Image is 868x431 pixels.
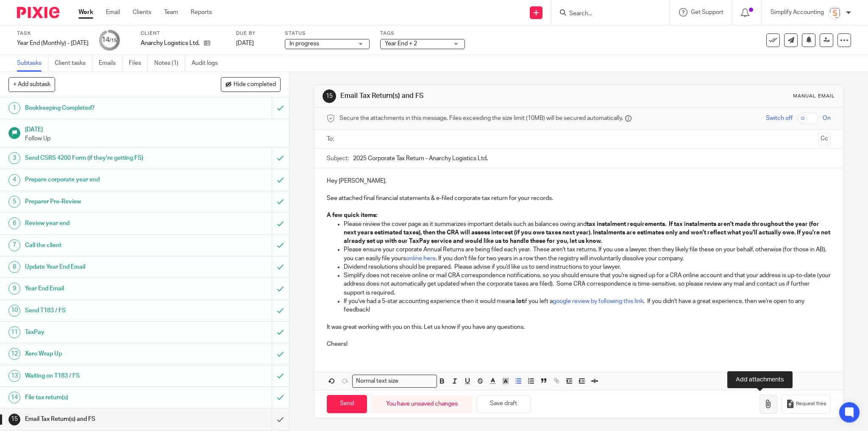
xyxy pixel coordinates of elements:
[25,261,184,273] h1: Update Year End Email
[141,30,225,37] label: Client
[477,395,530,413] button: Save draft
[289,41,319,47] span: In progress
[339,114,623,122] span: Secure the attachments in this message. Files exceeding the size limit (10MB) will be secured aut...
[8,174,20,186] div: 4
[8,152,20,164] div: 3
[78,8,93,17] a: Work
[691,9,723,15] span: Get Support
[154,55,185,72] a: Notes (1)
[25,239,184,252] h1: Call the client
[25,391,184,404] h1: File tax return(s)
[327,154,349,163] label: Subject:
[8,239,20,251] div: 7
[344,245,831,263] p: Please ensure your corporate Annual Returns are being filed each year. These aren't tax returns. ...
[25,152,184,164] h1: Send CSRS 4200 Form (if they're getting FS)
[164,8,178,17] a: Team
[828,6,842,19] img: Screenshot%202023-11-29%20141159.png
[354,377,401,386] span: Normal text size
[553,298,643,304] a: google review by following this link
[25,195,184,208] h1: Preparer Pre-Review
[25,102,184,114] h1: Bookkeeping Completed?
[17,30,89,37] label: Task
[234,81,276,88] span: Hide completed
[109,38,117,43] small: /15
[17,39,89,47] div: Year End (Monthly) - June 2025
[17,39,89,47] div: Year End (Monthly) - [DATE]
[327,194,831,203] p: See attached final financial statements & e-filed corporate tax return for your records.
[17,7,59,18] img: Pixie
[25,217,184,230] h1: Review year end
[25,282,184,295] h1: Year End Email
[344,221,832,245] strong: tax instalment requirements. If tax instalments aren't made throughout the year (for next years e...
[25,134,281,143] p: Follow Up
[327,340,831,348] p: Cheers!
[327,135,336,143] label: To:
[327,323,831,331] p: It was great working with you on this. Let us know if you have any questions.
[344,297,831,314] p: If you've had a 5-star accounting experience then it would mean if you left a . If you didn't hav...
[106,8,120,17] a: Email
[371,395,473,413] div: You have unsaved changes
[221,77,281,92] button: Hide completed
[25,123,281,134] h1: [DATE]
[340,92,597,100] h1: Email Tax Return(s) and FS
[25,304,184,317] h1: Send T183 / FS
[406,256,436,261] a: online here
[327,177,831,185] p: Hey [PERSON_NAME],
[344,263,831,271] p: Dividend resolutions should be prepared. Please advise if you'd like us to send instructions to y...
[327,212,377,218] strong: A few quick items:
[818,133,831,145] button: Cc
[129,55,148,72] a: Files
[236,30,274,37] label: Due by
[8,326,20,338] div: 11
[512,298,524,304] strong: a lot
[191,8,212,17] a: Reports
[401,377,431,386] input: Search for option
[25,370,184,382] h1: Waiting on T183 / FS
[793,93,835,100] div: Manual email
[8,370,20,382] div: 13
[8,196,20,208] div: 5
[8,305,20,317] div: 10
[766,114,793,122] span: Switch off
[771,8,824,17] p: Simplify Accounting
[8,348,20,360] div: 12
[25,348,184,360] h1: Xero Wrap Up
[782,395,831,414] button: Request files
[8,283,20,295] div: 9
[380,30,465,37] label: Tags
[141,39,200,47] p: Anarchy Logistics Ltd.
[236,40,254,46] span: [DATE]
[102,35,117,45] div: 14
[8,217,20,229] div: 6
[344,220,831,246] p: Please review the cover page as it summarizes important details such as balances owing and
[323,89,336,103] div: 15
[25,413,184,425] h1: Email Tax Return(s) and FS
[25,173,184,186] h1: Prepare corporate year end
[99,55,122,72] a: Emails
[17,55,48,72] a: Subtasks
[344,271,831,297] p: Simplify does not receive online or mail CRA correspondence notifications, so you should ensure t...
[133,8,151,17] a: Clients
[55,55,92,72] a: Client tasks
[285,30,370,37] label: Status
[8,392,20,403] div: 14
[385,41,417,47] span: Year End + 2
[25,326,184,339] h1: TaxPay
[352,375,437,388] div: Search for option
[796,400,826,407] span: Request files
[823,114,831,122] span: On
[568,10,645,18] input: Search
[8,102,20,114] div: 1
[8,77,55,92] button: + Add subtask
[8,261,20,273] div: 8
[327,395,367,413] input: Send
[192,55,224,72] a: Audit logs
[8,414,20,425] div: 15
